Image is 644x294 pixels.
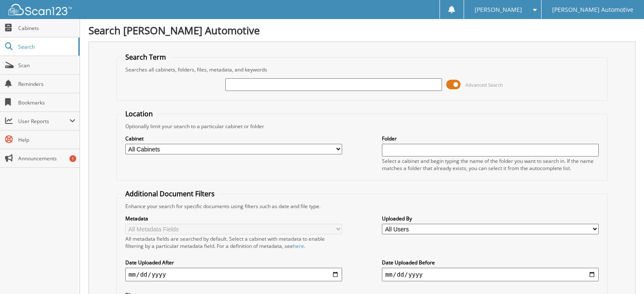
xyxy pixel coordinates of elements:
[121,109,157,118] legend: Location
[125,259,342,266] label: Date Uploaded After
[121,66,603,73] div: Searches all cabinets, folders, files, metadata, and keywords
[88,23,636,37] h1: Search [PERSON_NAME] Automotive
[18,25,75,32] span: Cabinets
[18,80,75,88] span: Reminders
[18,99,75,106] span: Bookmarks
[69,155,76,162] div: 1
[475,7,522,12] span: [PERSON_NAME]
[8,4,72,15] img: scan123-logo-white.svg
[382,259,599,266] label: Date Uploaded Before
[18,62,75,69] span: Scan
[121,123,603,130] div: Optionally limit your search to a particular cabinet or folder
[121,189,219,198] legend: Additional Document Filters
[125,135,342,142] label: Cabinet
[125,268,342,281] input: start
[125,235,342,250] div: All metadata fields are searched by default. Select a cabinet with metadata to enable filtering b...
[125,215,342,222] label: Metadata
[552,7,633,12] span: [PERSON_NAME] Automotive
[465,82,503,88] span: Advanced Search
[18,136,75,143] span: Help
[121,203,603,210] div: Enhance your search for specific documents using filters such as date and file type.
[293,242,304,250] a: here
[18,155,75,162] span: Announcements
[382,135,599,142] label: Folder
[18,43,74,50] span: Search
[18,118,69,125] span: User Reports
[121,52,170,62] legend: Search Term
[382,157,599,172] div: Select a cabinet and begin typing the name of the folder you want to search in. If the name match...
[382,268,599,281] input: end
[382,215,599,222] label: Uploaded By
